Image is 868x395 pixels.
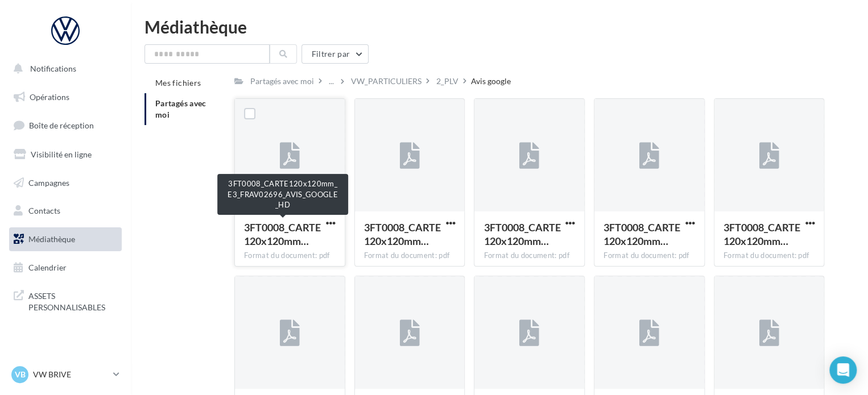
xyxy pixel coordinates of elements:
button: Filtrer par [301,44,369,64]
a: Calendrier [7,256,124,280]
span: 3FT0008_CARTE120x120mm_E3_FRAV02675_AVIS_GOOGLE_HD [604,221,680,247]
div: Avis google [471,76,511,87]
span: Opérations [30,92,69,102]
div: 2_PLV [436,76,458,87]
span: Mes fichiers [155,78,201,88]
a: VB VW BRIVE [9,364,122,385]
div: Open Intercom Messenger [829,356,857,384]
div: Format du document: pdf [244,251,336,261]
div: Partagés avec moi [250,76,314,87]
span: 3FT0008_CARTE120x120mm_E3_FRAV08252_AVIS_GOOGLE_HD [724,221,800,247]
div: Format du document: pdf [724,251,815,261]
a: Visibilité en ligne [7,143,124,167]
div: Format du document: pdf [483,251,575,261]
div: 3FT0008_CARTE120x120mm_E3_FRAV02696_AVIS_GOOGLE_HD [217,174,348,215]
span: Médiathèque [28,234,75,244]
span: ASSETS PERSONNALISABLES [28,288,117,313]
span: VB [15,369,26,380]
span: Boîte de réception [29,120,94,130]
div: Format du document: pdf [364,251,456,261]
div: ... [326,73,336,89]
p: VW BRIVE [33,369,109,380]
button: Notifications [7,57,119,81]
span: Contacts [28,206,60,215]
span: Visibilité en ligne [31,149,92,159]
div: VW_PARTICULIERS [351,76,421,87]
a: Campagnes [7,171,124,195]
a: Médiathèque [7,227,124,251]
span: Campagnes [28,177,69,187]
span: 3FT0008_CARTE120x120mm_E3_FRAV02696_AVIS_GOOGLE_HD [244,221,321,247]
a: Contacts [7,199,124,223]
div: Format du document: pdf [604,251,695,261]
span: 3FT0008_CARTE120x120mm_E3_FRAV07760_AVIS_GOOGLE_HD [483,221,560,247]
span: 3FT0008_CARTE120x120mm_E3_FRAV05173_AVIS_GOOGLE_HD [364,221,441,247]
a: ASSETS PERSONNALISABLES [7,284,124,317]
span: Partagés avec moi [155,98,206,119]
a: Opérations [7,85,124,109]
a: Boîte de réception [7,113,124,138]
div: Médiathèque [144,18,854,35]
span: Calendrier [28,263,67,272]
span: Notifications [30,64,76,73]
